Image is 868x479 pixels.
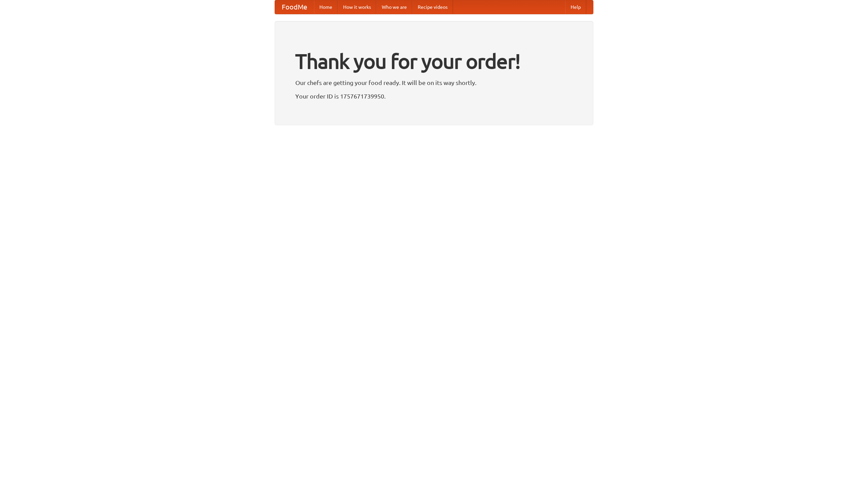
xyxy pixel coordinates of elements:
h1: Thank you for your order! [295,45,573,78]
a: Who we are [376,0,412,14]
a: How it works [338,0,376,14]
a: Recipe videos [412,0,453,14]
a: FoodMe [275,0,314,14]
a: Home [314,0,338,14]
p: Our chefs are getting your food ready. It will be on its way shortly. [295,78,573,88]
a: Help [565,0,586,14]
p: Your order ID is 1757671739950. [295,91,573,101]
